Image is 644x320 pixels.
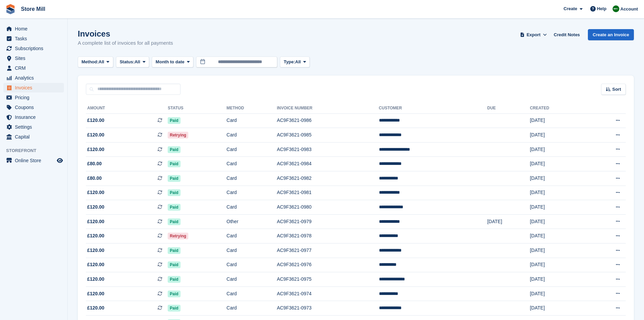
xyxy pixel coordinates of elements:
span: Insurance [15,112,55,122]
td: Card [226,186,277,200]
span: Paid [168,261,180,268]
a: menu [3,83,64,92]
span: Paid [168,204,180,211]
span: Retrying [168,132,188,138]
span: Capital [15,132,55,142]
img: Angus [613,5,619,12]
span: Paid [168,117,180,124]
span: Pricing [15,93,55,102]
th: Created [530,103,585,114]
span: Paid [168,189,180,196]
span: £120.00 [87,290,104,297]
span: Account [620,6,638,13]
td: Other [226,214,277,229]
a: menu [3,44,64,53]
td: [DATE] [530,301,585,316]
span: £120.00 [87,204,104,211]
td: Card [226,200,277,215]
td: AC9F3621-0977 [277,243,379,258]
td: [DATE] [530,186,585,200]
td: Card [226,142,277,157]
span: Month to date [156,59,184,65]
button: Type: All [280,57,310,68]
td: Card [226,229,277,243]
td: [DATE] [530,113,585,128]
td: AC9F3621-0978 [277,229,379,243]
td: [DATE] [530,157,585,171]
span: Paid [168,276,180,283]
td: Card [226,171,277,186]
span: Type: [284,59,295,65]
button: Method: All [78,57,113,68]
span: £120.00 [87,189,104,196]
span: Sites [15,54,55,63]
td: Card [226,128,277,143]
td: [DATE] [530,258,585,272]
span: All [99,59,104,65]
th: Customer [379,103,487,114]
span: Paid [168,146,180,153]
a: menu [3,103,64,112]
td: [DATE] [530,272,585,287]
span: Online Store [15,156,55,165]
td: AC9F3621-0976 [277,258,379,272]
td: AC9F3621-0979 [277,214,379,229]
a: menu [3,34,64,43]
td: Card [226,272,277,287]
span: Subscriptions [15,44,55,53]
button: Export [519,29,548,40]
td: AC9F3621-0985 [277,128,379,143]
span: All [295,59,301,65]
th: Amount [86,103,168,114]
span: Export [527,31,541,38]
a: menu [3,24,64,34]
span: Paid [168,291,180,297]
span: £120.00 [87,218,104,225]
td: AC9F3621-0975 [277,272,379,287]
span: £80.00 [87,160,102,167]
span: Tasks [15,34,55,43]
th: Method [226,103,277,114]
td: AC9F3621-0980 [277,200,379,215]
td: Card [226,113,277,128]
td: [DATE] [487,214,530,229]
td: [DATE] [530,200,585,215]
a: menu [3,73,64,83]
span: Sort [612,86,621,93]
td: AC9F3621-0984 [277,157,379,171]
a: Store Mill [18,3,48,15]
span: Paid [168,218,180,225]
a: menu [3,93,64,102]
span: £120.00 [87,261,104,268]
span: £120.00 [87,276,104,283]
td: [DATE] [530,214,585,229]
span: Settings [15,122,55,132]
h1: Invoices [78,29,173,38]
span: £120.00 [87,247,104,254]
th: Due [487,103,530,114]
a: Preview store [56,156,64,165]
img: stora-icon-8386f47178a22dfd0bd8f6a31ec36ba5ce8667c1dd55bd0f319d3a0aa187defe.svg [5,4,16,14]
span: Retrying [168,233,188,239]
span: CRM [15,63,55,73]
td: AC9F3621-0983 [277,142,379,157]
a: menu [3,132,64,142]
span: £120.00 [87,131,104,138]
td: [DATE] [530,171,585,186]
button: Status: All [116,57,149,68]
span: £120.00 [87,117,104,124]
td: Card [226,243,277,258]
a: Credit Notes [551,29,582,40]
td: AC9F3621-0974 [277,286,379,301]
span: £120.00 [87,146,104,153]
td: Card [226,157,277,171]
a: menu [3,54,64,63]
span: Status: [120,59,135,65]
td: AC9F3621-0973 [277,301,379,316]
span: Invoices [15,83,55,92]
a: menu [3,122,64,132]
td: Card [226,286,277,301]
td: [DATE] [530,243,585,258]
td: AC9F3621-0986 [277,113,379,128]
span: Paid [168,305,180,312]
